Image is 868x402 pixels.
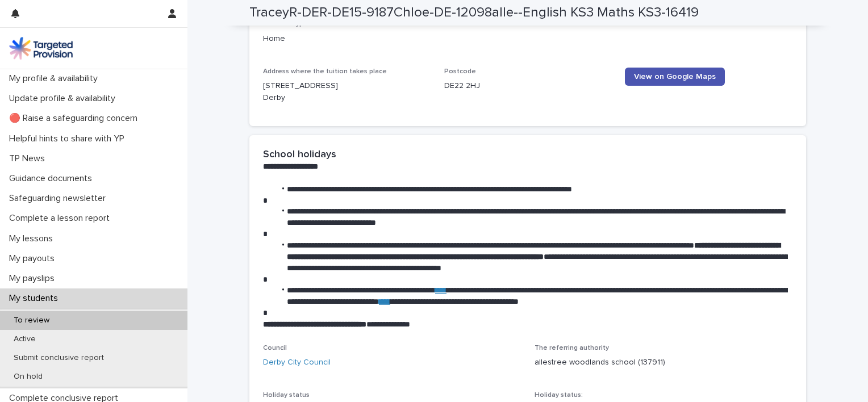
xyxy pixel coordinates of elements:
[444,80,612,92] p: DE22 2HJ
[5,293,67,304] p: My students
[5,93,124,104] p: Update profile & availability
[5,193,115,204] p: Safeguarding newsletter
[249,5,699,21] h2: TraceyR-DER-DE15-9187Chloe-DE-12098alle--English KS3 Maths KS3-16419
[5,233,62,244] p: My lessons
[5,133,133,144] p: Helpful hints to share with YP
[9,37,73,60] img: M5nRWzHhSzIhMunXDL62
[625,68,725,86] a: View on Google Maps
[5,353,113,363] p: Submit conclusive report
[5,153,54,164] p: TP News
[5,334,45,344] p: Active
[5,73,107,84] p: My profile & availability
[5,273,64,284] p: My payslips
[263,33,792,45] p: Home
[535,392,583,399] span: Holiday status:
[263,345,287,351] span: Council
[5,173,101,184] p: Guidance documents
[5,213,119,224] p: Complete a lesson report
[634,73,716,81] span: View on Google Maps
[5,253,64,264] p: My payouts
[263,80,431,104] p: [STREET_ADDRESS] Derby
[263,68,387,75] span: Address where the tuition takes place
[535,357,792,368] p: allestree woodlands school (137911)
[5,372,52,382] p: On hold
[263,149,336,161] h2: School holidays
[5,113,147,124] p: 🔴 Raise a safeguarding concern
[444,68,476,75] span: Postcode
[263,392,310,399] span: Holiday status
[263,357,331,368] a: Derby City Council
[5,316,59,325] p: To review
[535,345,609,351] span: The referring authority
